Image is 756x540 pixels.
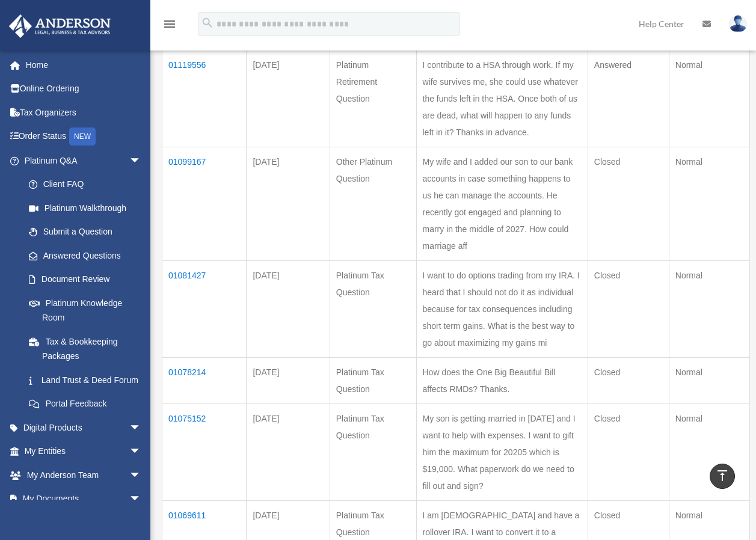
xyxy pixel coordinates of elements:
[162,358,247,404] td: 01078214
[416,261,588,358] td: I want to do options trading from my IRA. I heard that I should not do it as individual because f...
[17,291,153,330] a: Platinum Knowledge Room
[710,464,735,489] a: vertical_align_top
[247,358,330,404] td: [DATE]
[416,404,588,501] td: My son is getting married in [DATE] and I want to help with expenses. I want to gift him the maxi...
[17,220,153,244] a: Submit a Question
[416,147,588,261] td: My wife and I added our son to our bank accounts in case something happens to us he can manage th...
[8,149,153,173] a: Platinum Q&Aarrow_drop_down
[416,358,588,404] td: How does the One Big Beautiful Bill affects RMDs? Thanks.
[8,100,159,124] a: Tax Organizers
[17,368,153,392] a: Land Trust & Deed Forum
[201,16,214,29] i: search
[330,147,416,261] td: Other Platinum Question
[162,51,247,147] td: 01119556
[588,404,669,501] td: Closed
[669,358,749,404] td: Normal
[588,358,669,404] td: Closed
[330,261,416,358] td: Platinum Tax Question
[8,77,159,101] a: Online Ordering
[715,468,730,483] i: vertical_align_top
[247,147,330,261] td: [DATE]
[17,268,153,292] a: Document Review
[17,173,153,197] a: Client FAQ
[588,147,669,261] td: Closed
[162,21,177,31] a: menu
[247,261,330,358] td: [DATE]
[129,487,153,512] span: arrow_drop_down
[129,416,153,440] span: arrow_drop_down
[330,51,416,147] td: Platinum Retirement Question
[162,404,247,501] td: 01075152
[17,330,153,368] a: Tax & Bookkeeping Packages
[17,196,153,220] a: Platinum Walkthrough
[729,15,747,32] img: User Pic
[330,404,416,501] td: Platinum Tax Question
[129,440,153,464] span: arrow_drop_down
[5,14,114,38] img: Anderson Advisors Platinum Portal
[416,51,588,147] td: I contribute to a HSA through work. If my wife survives me, she could use whatever the funds left...
[8,487,159,511] a: My Documentsarrow_drop_down
[588,51,669,147] td: Answered
[162,261,247,358] td: 01081427
[129,149,153,173] span: arrow_drop_down
[8,124,159,149] a: Order StatusNEW
[69,127,96,146] div: NEW
[669,404,749,501] td: Normal
[17,392,153,416] a: Portal Feedback
[669,51,749,147] td: Normal
[129,463,153,488] span: arrow_drop_down
[8,463,159,487] a: My Anderson Teamarrow_drop_down
[669,261,749,358] td: Normal
[247,404,330,501] td: [DATE]
[8,416,159,440] a: Digital Productsarrow_drop_down
[330,358,416,404] td: Platinum Tax Question
[162,147,247,261] td: 01099167
[669,147,749,261] td: Normal
[8,53,159,77] a: Home
[8,440,159,464] a: My Entitiesarrow_drop_down
[247,51,330,147] td: [DATE]
[588,261,669,358] td: Closed
[17,244,147,268] a: Answered Questions
[162,17,177,31] i: menu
